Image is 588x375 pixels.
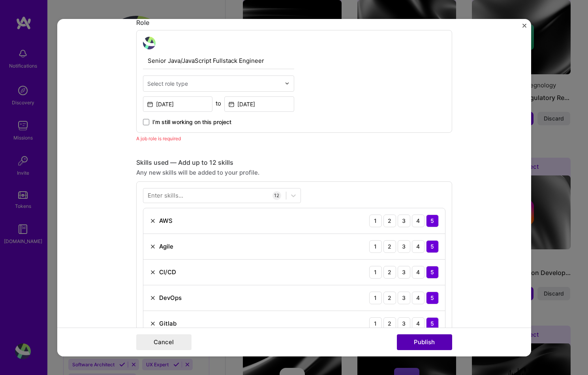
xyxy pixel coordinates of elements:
[398,291,410,304] div: 3
[136,168,452,176] div: Any new skills will be added to your profile.
[383,240,396,253] div: 2
[136,134,452,142] div: A job role is required
[150,294,156,301] img: Remove
[150,217,156,224] img: Remove
[159,294,182,302] div: DevOps
[152,118,231,126] span: I’m still working on this project
[159,217,173,225] div: AWS
[272,191,281,200] div: 12
[412,214,425,227] div: 4
[398,240,410,253] div: 3
[148,191,183,200] div: Enter skills...
[398,214,410,227] div: 3
[369,291,382,304] div: 1
[412,240,425,253] div: 4
[150,320,156,326] img: Remove
[426,240,439,253] div: 5
[136,158,452,166] div: Skills used — Add up to 12 skills
[426,214,439,227] div: 5
[426,291,439,304] div: 5
[369,240,382,253] div: 1
[398,266,410,278] div: 3
[159,242,173,251] div: Agile
[147,79,188,87] div: Select role type
[412,317,425,330] div: 4
[398,317,410,330] div: 3
[159,319,177,328] div: Gitlab
[150,269,156,275] img: Remove
[522,23,526,32] button: Close
[412,291,425,304] div: 4
[412,266,425,278] div: 4
[136,334,192,350] button: Cancel
[369,266,382,278] div: 1
[143,36,156,49] img: avatar_development.jpg
[369,317,382,330] div: 1
[397,334,452,350] button: Publish
[383,214,396,227] div: 2
[369,214,382,227] div: 1
[224,96,294,111] input: Date
[136,18,452,26] div: Role
[216,99,221,107] div: to
[383,291,396,304] div: 2
[143,52,294,69] input: Role Name
[143,96,213,111] input: Date
[383,317,396,330] div: 2
[426,317,439,330] div: 5
[426,266,439,278] div: 5
[150,243,156,249] img: Remove
[159,268,176,276] div: CI/CD
[383,266,396,278] div: 2
[285,81,289,86] img: drop icon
